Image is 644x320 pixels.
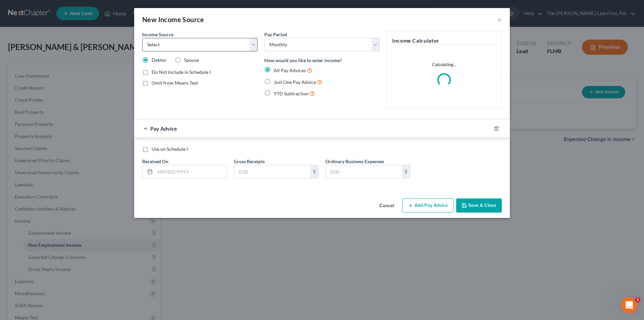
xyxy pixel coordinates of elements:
h5: Income Calculator [392,37,496,45]
label: How would you like to enter income? [264,57,342,64]
span: Debtor [152,57,167,63]
button: Save & Close [456,198,502,213]
span: Spouse [184,57,199,63]
p: Calculating... [392,61,496,68]
input: 0.00 [234,165,310,178]
div: $ [402,165,410,178]
span: Use on Schedule I [152,146,188,152]
span: Received On [142,158,168,164]
div: New Income Source [142,15,204,24]
span: Just One Pay Advice [274,79,316,85]
label: Pay Period [264,31,287,38]
iframe: Intercom live chat [621,297,637,313]
span: Pay Advice [150,125,177,132]
span: Do Not Include in Schedule I [152,69,211,75]
span: All Pay Advices [274,67,306,73]
label: Gross Receipts [234,158,265,165]
button: Add Pay Advice [402,198,453,213]
span: 1 [635,297,640,303]
span: Omit from Means Test [152,80,198,86]
input: MM/DD/YYYY [155,165,227,178]
button: Cancel [374,199,399,213]
button: × [497,15,502,24]
span: Income Source [142,32,173,37]
span: YTD Subtraction [274,91,309,96]
div: $ [310,165,318,178]
input: 0.00 [326,165,402,178]
label: Ordinary Business Expenses [325,158,384,165]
